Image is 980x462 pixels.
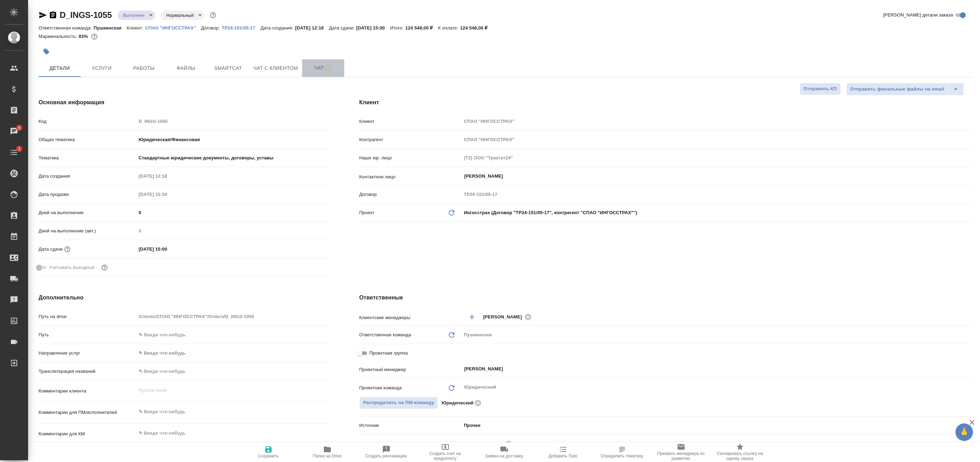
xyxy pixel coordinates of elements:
[49,264,95,271] span: Учитывать выходные
[601,454,643,458] span: Определить тематику
[145,25,201,31] a: СПАО "ИНГОССТРАХ"
[420,451,471,461] span: Создать счет на предоплату
[968,176,970,177] button: Open
[39,25,94,31] p: Ответственная команда:
[39,44,54,59] button: Добавить тэг
[804,85,837,93] span: Отправить КП
[800,83,841,95] button: Отправить КП
[359,314,461,321] p: Клиентские менеджеры
[94,25,127,31] p: Пушкинская
[253,64,298,73] span: Чат с клиентом
[548,454,577,458] span: Добавить Todo
[850,85,944,93] span: Отправить финальные файлы на email
[60,10,112,20] a: D_INGS-1055
[100,263,109,272] button: Выбери, если сб и вс нужно считать рабочими днями для выполнения заказа.
[464,309,480,325] button: Добавить менеджера
[483,313,526,321] span: [PERSON_NAME]
[359,384,402,391] p: Проектная команда
[127,64,161,73] span: Работы
[63,245,72,254] button: Если добавить услуги и заполнить их объемом, то дата рассчитается автоматически
[461,153,972,163] input: Пустое поле
[359,154,461,161] p: Наше юр. лицо
[39,118,136,125] p: Код
[359,366,461,373] p: Проектный менеджер
[883,12,953,19] span: [PERSON_NAME] детали заказа
[534,442,593,462] button: Добавить Todo
[145,25,201,31] p: СПАО "ИНГОССТРАХ"
[49,11,57,19] button: Скопировать ссылку
[43,64,76,73] span: Детали
[85,64,119,73] span: Услуги
[656,451,706,461] span: Призвать менеджера по развитию
[357,442,416,462] button: Создать рекламацию
[711,442,769,462] button: Скопировать ссылку на оценку заказа
[222,25,261,31] p: ТР24-151/05-17
[2,144,26,161] a: 1
[390,25,405,31] p: Итого:
[39,430,136,437] p: Комментарии для КМ
[222,25,261,31] a: ТР24-151/05-17
[127,25,145,31] p: Клиент:
[441,400,473,407] p: Юридический
[121,12,147,18] button: Выполнен
[324,64,332,72] svg: Подписаться
[136,226,331,236] input: Пустое поле
[846,83,964,95] div: split button
[359,173,461,180] p: Контактное лицо
[161,11,204,20] div: Выполнен
[136,366,331,376] input: ✎ Введи что-нибудь
[39,136,136,143] p: Общая тематика
[359,118,461,125] p: Клиент
[955,423,973,441] button: 🙏
[239,442,298,462] button: Сохранить
[483,312,534,321] div: [PERSON_NAME]
[958,425,970,440] span: 🙏
[359,441,461,448] p: Менеджеры верстки
[14,124,25,131] span: 6
[715,451,765,461] span: Скопировать ссылку на оценку заказа
[461,134,972,145] input: Пустое поле
[39,246,63,253] p: Дата сдачи
[359,293,972,302] h4: Ответственные
[164,12,196,18] button: Нормальный
[90,32,99,41] button: 17498.75 RUB;
[118,11,155,20] div: Выполнен
[39,154,136,161] p: Тематика
[359,136,461,143] p: Контрагент
[306,64,340,72] span: Чат
[14,145,25,152] span: 1
[652,442,711,462] button: Призвать менеджера по развитию
[136,330,331,340] input: ✎ Введи что-нибудь
[329,25,356,31] p: Дата сдачи:
[136,134,331,146] div: Юридическая/Финансовая
[39,191,136,198] p: Дата продажи
[461,420,972,431] div: Прочее
[136,171,198,181] input: Пустое поле
[2,123,26,140] a: 6
[359,422,461,429] p: Источник
[416,442,475,462] button: Создать счет на предоплату
[39,350,136,357] p: Направление услуг
[460,25,493,31] p: 124 548,00 ₽
[136,244,198,254] input: ✎ Введи что-нибудь
[139,350,323,357] div: ✎ Введи что-нибудь
[461,329,972,341] div: Пушкинская
[79,34,89,39] p: 83%
[464,440,514,448] div: [PERSON_NAME]
[968,368,970,370] button: Open
[359,191,461,198] p: Договор
[359,331,411,338] p: Ответственная команда
[258,454,279,458] span: Сохранить
[369,350,408,357] span: Проектная группа
[359,397,438,409] button: Распределить на ПМ-команду
[39,331,136,338] p: Путь
[461,189,972,199] input: Пустое поле
[461,207,972,219] div: Ингосстрах (Договор "ТР24-151/05-17", контрагент "СПАО "ИНГОССТРАХ"")
[39,209,136,216] p: Дней на выполнение
[363,399,434,407] span: Распределить на ПМ-команду
[136,116,331,126] input: Пустое поле
[261,25,295,31] p: Дата создания:
[39,98,331,107] h4: Основная информация
[461,116,972,126] input: Пустое поле
[438,25,460,31] p: К оплате:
